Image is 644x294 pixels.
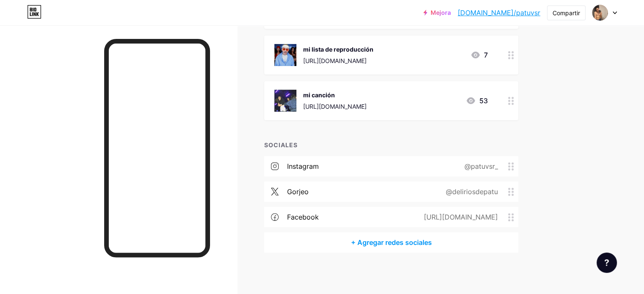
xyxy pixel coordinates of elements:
[303,46,373,53] font: mi lista de reproducción
[446,187,498,196] font: @deliriosdepatu
[264,141,298,148] font: SOCIALES
[303,57,367,64] font: [URL][DOMAIN_NAME]
[592,5,608,21] img: Patrick van Schuerbeek
[484,51,488,59] font: 7
[458,8,540,18] a: [DOMAIN_NAME]/patuvsr
[424,213,498,221] font: [URL][DOMAIN_NAME]
[479,96,488,105] font: 53
[464,162,498,170] font: @patuvsr_
[303,103,367,110] font: [URL][DOMAIN_NAME]
[274,90,296,112] img: mi canción
[458,8,540,17] font: [DOMAIN_NAME]/patuvsr
[351,238,432,247] font: + Agregar redes sociales
[274,44,296,66] img: mi lista de reproducción
[303,91,335,99] font: mi canción
[287,187,309,196] font: gorjeo
[287,162,319,170] font: Instagram
[553,9,580,16] font: Compartir
[431,9,451,16] font: Mejora
[287,213,319,221] font: Facebook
